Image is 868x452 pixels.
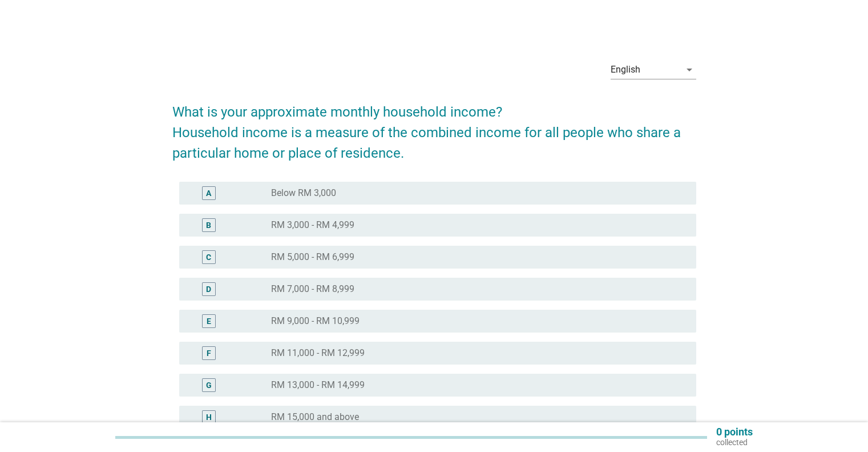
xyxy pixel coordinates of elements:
[271,379,365,391] label: RM 13,000 - RM 14,999
[271,283,354,295] label: RM 7,000 - RM 8,999
[611,65,640,75] div: English
[271,251,354,263] label: RM 5,000 - RM 6,999
[206,219,211,231] div: B
[271,187,336,199] label: Below RM 3,000
[271,219,354,231] label: RM 3,000 - RM 4,999
[172,90,696,163] h2: What is your approximate monthly household income? Household income is a measure of the combined ...
[207,315,211,327] div: E
[271,315,360,327] label: RM 9,000 - RM 10,999
[716,427,753,437] p: 0 points
[206,411,212,423] div: H
[271,411,359,423] label: RM 15,000 and above
[206,187,211,199] div: A
[271,347,365,359] label: RM 11,000 - RM 12,999
[716,437,753,447] p: collected
[683,63,696,77] i: arrow_drop_down
[206,379,212,391] div: G
[207,347,211,359] div: F
[206,283,211,295] div: D
[206,251,211,263] div: C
